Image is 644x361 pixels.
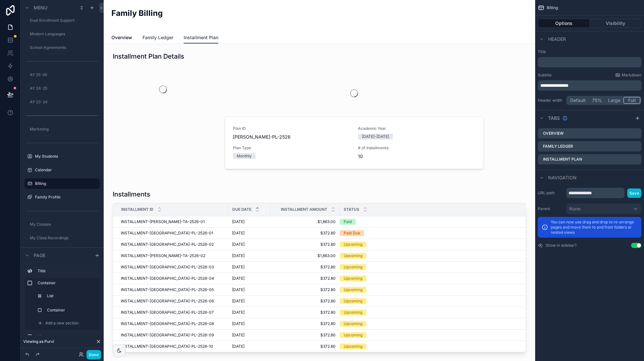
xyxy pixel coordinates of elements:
span: Status [344,207,359,212]
label: Installment Plan [543,157,582,162]
div: scrollable content [538,57,641,67]
label: Overview [543,131,564,136]
button: Default [567,97,589,104]
label: Family Ledger [543,144,573,149]
span: Due Date [232,207,251,212]
label: Billing [35,181,96,186]
div: scrollable content [538,80,641,91]
label: Title [38,268,97,274]
label: Dual Enrollment Support [30,18,98,23]
h2: Family Billing [111,8,163,18]
label: My Class Recordings [30,235,98,241]
button: Save [627,188,641,198]
label: Parent [538,206,564,211]
span: Viewing as Purvi [23,339,54,344]
label: Title [538,49,641,54]
a: Markdown [615,73,641,78]
span: Markdown [622,73,641,78]
span: Billing [547,5,558,10]
div: scrollable content [21,263,104,348]
span: Installment Amount [281,207,327,212]
label: AY 24-25 [30,86,98,91]
span: Family Ledger [143,34,173,41]
label: Subtitle [538,73,552,78]
p: You can now use drag and drop to re-arrange pages and move them to and from folders or nested views [551,220,638,235]
span: Page [34,252,45,259]
button: Full [623,97,640,104]
label: Calendar [35,167,98,173]
span: Navigation [548,175,577,181]
label: List [38,334,97,339]
label: Container [47,308,96,313]
span: None [569,206,581,212]
label: Family Profile [35,195,98,200]
label: Show in sidebar? [546,243,577,248]
span: Tabs [548,115,560,121]
span: Installment ID [121,207,154,212]
a: Overview [111,32,132,45]
label: Container [38,280,97,286]
button: None [566,203,641,214]
button: 75% [589,97,605,104]
label: Header width [538,98,564,103]
span: Overview [111,34,132,41]
span: Menu [34,5,47,11]
button: Done [86,350,101,359]
label: AY 23-24 [30,99,98,105]
label: Marketing [30,127,98,132]
label: URL path [538,190,564,196]
label: School Agreements [30,45,98,50]
label: My Students [35,154,98,159]
button: Visibility [590,19,642,28]
button: Large [605,97,623,104]
button: Options [538,19,590,28]
a: Installment Plan [184,32,218,44]
label: My Classes [30,222,98,227]
label: Modern Languages [30,31,98,37]
a: Family Ledger [143,32,173,45]
span: Installment Plan [184,34,218,41]
label: List [47,293,96,299]
span: Add a new section [45,321,79,326]
label: AY 25-26 [30,72,98,77]
span: Header [548,36,566,42]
